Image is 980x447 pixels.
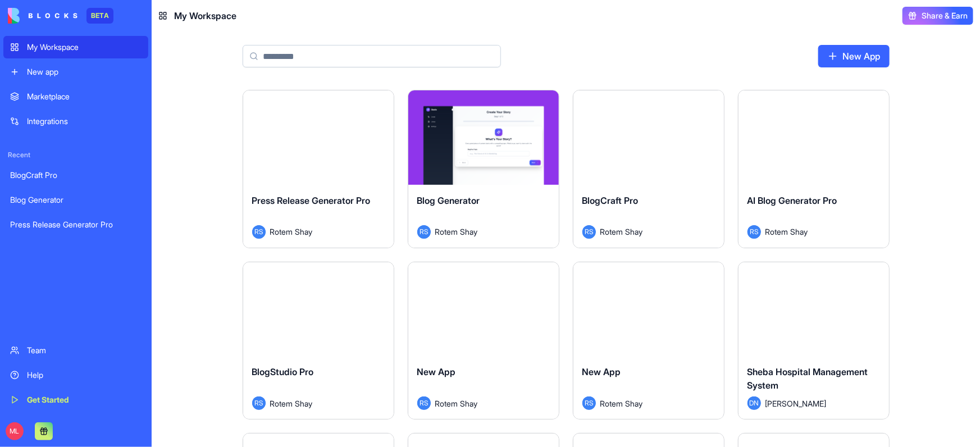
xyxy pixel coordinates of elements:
[8,8,113,24] a: BETA
[417,195,480,206] span: Blog Generator
[252,195,371,206] span: Press Release Generator Pro
[3,85,148,108] a: Marketplace
[3,364,148,386] a: Help
[27,345,142,356] div: Team
[252,396,266,410] span: RS
[3,389,148,411] a: Get Started
[408,262,559,420] a: New AppRSRotem Shay
[738,262,890,420] a: Sheba Hospital Management SystemDN[PERSON_NAME]
[765,398,827,409] span: [PERSON_NAME]
[3,189,148,211] a: Blog Generator
[3,213,148,236] a: Press Release Generator Pro
[243,90,394,248] a: Press Release Generator ProRSRotem Shay
[600,226,643,238] span: Rotem Shay
[582,225,596,239] span: RS
[902,7,973,25] button: Share & Earn
[600,398,643,409] span: Rotem Shay
[27,66,142,77] div: New app
[270,226,313,238] span: Rotem Shay
[818,45,890,67] a: New App
[417,366,456,377] span: New App
[3,110,148,133] a: Integrations
[27,370,142,381] div: Help
[417,225,431,239] span: RS
[738,90,890,248] a: AI Blog Generator ProRSRotem Shay
[27,394,142,405] div: Get Started
[243,262,394,420] a: BlogStudio ProRSRotem Shay
[417,396,431,410] span: RS
[582,195,639,206] span: BlogCraft Pro
[435,398,478,409] span: Rotem Shay
[270,398,313,409] span: Rotem Shay
[252,366,314,377] span: BlogStudio Pro
[3,61,148,83] a: New app
[27,91,142,102] div: Marketplace
[252,225,266,239] span: RS
[3,339,148,362] a: Team
[922,10,968,21] span: Share & Earn
[582,396,596,410] span: RS
[10,170,142,181] div: BlogCraft Pro
[435,226,478,238] span: Rotem Shay
[747,396,761,410] span: DN
[10,194,142,206] div: Blog Generator
[27,42,142,53] div: My Workspace
[582,366,621,377] span: New App
[8,8,78,24] img: logo
[3,150,148,159] span: Recent
[10,219,142,230] div: Press Release Generator Pro
[6,422,24,440] span: ML
[747,195,837,206] span: AI Blog Generator Pro
[573,262,724,420] a: New AppRSRotem Shay
[3,36,148,58] a: My Workspace
[408,90,559,248] a: Blog GeneratorRSRotem Shay
[27,116,142,127] div: Integrations
[747,225,761,239] span: RS
[174,9,236,22] span: My Workspace
[765,226,808,238] span: Rotem Shay
[747,366,868,391] span: Sheba Hospital Management System
[3,164,148,186] a: BlogCraft Pro
[86,8,113,24] div: BETA
[573,90,724,248] a: BlogCraft ProRSRotem Shay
